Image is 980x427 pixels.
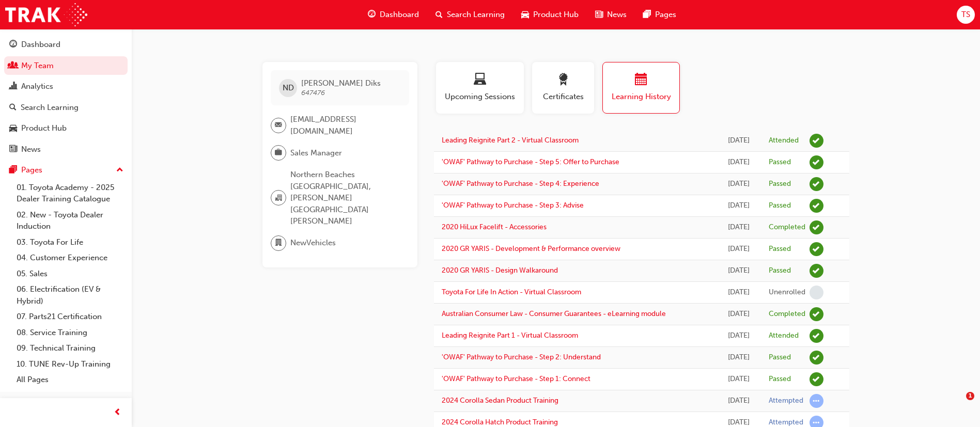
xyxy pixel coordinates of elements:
span: department-icon [275,236,282,250]
span: Certificates [540,91,586,103]
div: Sun Jul 27 2025 16:16:32 GMT+1000 (Australian Eastern Standard Time) [725,178,753,190]
a: 06. Electrification (EV & Hybrid) [12,281,128,309]
span: News [607,9,627,21]
div: Wed Sep 03 2025 14:00:00 GMT+1000 (Australian Eastern Standard Time) [725,135,753,147]
a: 2020 HiLux Facelift - Accessories [442,223,547,231]
span: award-icon [557,73,569,87]
span: TS [961,9,970,21]
span: guage-icon [9,40,17,50]
div: Attended [769,136,799,146]
div: News [21,144,41,155]
div: Passed [769,266,791,276]
span: learningRecordVerb_PASS-icon [810,264,823,278]
div: Sun Jul 27 2025 14:28:01 GMT+1000 (Australian Eastern Standard Time) [725,222,753,233]
a: 10. TUNE Rev-Up Training [12,356,128,372]
span: learningRecordVerb_ATTEND-icon [810,329,823,343]
button: Learning History [602,62,680,114]
span: email-icon [275,119,282,132]
span: Search Learning [447,9,505,21]
div: Passed [769,374,791,384]
span: Sales Manager [290,147,342,159]
a: 07. Parts21 Certification [12,309,128,325]
span: news-icon [595,8,603,21]
span: calendar-icon [635,73,647,87]
a: Analytics [4,77,128,96]
span: Learning History [611,91,672,103]
span: ND [283,82,294,94]
span: [EMAIL_ADDRESS][DOMAIN_NAME] [290,114,401,137]
div: Passed [769,353,791,362]
img: Trak [5,3,87,26]
span: Pages [655,9,676,21]
a: Dashboard [4,35,128,54]
a: 'OWAF' Pathway to Purchase - Step 4: Experience [442,179,599,188]
span: people-icon [9,61,17,71]
span: search-icon [9,103,17,113]
span: up-icon [116,164,123,177]
span: learningRecordVerb_COMPLETE-icon [810,220,823,234]
a: 2024 Corolla Sedan Product Training [442,396,558,405]
span: Upcoming Sessions [444,91,516,103]
div: Sun Jul 27 2025 14:05:42 GMT+1000 (Australian Eastern Standard Time) [725,265,753,277]
a: 2024 Corolla Hatch Product Training [442,418,558,426]
div: Passed [769,244,791,254]
span: briefcase-icon [275,146,282,160]
a: Product Hub [4,119,128,138]
span: learningRecordVerb_PASS-icon [810,372,823,386]
a: 'OWAF' Pathway to Purchase - Step 1: Connect [442,374,590,383]
a: 02. New - Toyota Dealer Induction [12,207,128,234]
div: Sun Jul 27 2025 15:09:39 GMT+1000 (Australian Eastern Standard Time) [725,200,753,212]
iframe: Intercom live chat [945,392,970,417]
div: Analytics [21,81,53,92]
div: Sun Jul 27 2025 14:17:57 GMT+1000 (Australian Eastern Standard Time) [725,243,753,255]
div: Sun Jul 27 2025 16:56:39 GMT+1000 (Australian Eastern Standard Time) [725,156,753,168]
div: Attended [769,331,799,341]
div: Thu May 22 2025 09:13:42 GMT+1000 (Australian Eastern Standard Time) [725,395,753,407]
a: pages-iconPages [635,4,685,25]
span: search-icon [435,8,443,21]
a: Search Learning [4,98,128,117]
div: Passed [769,157,791,167]
button: Pages [4,161,128,180]
a: Australian Consumer Law - Consumer Guarantees - eLearning module [442,309,666,318]
a: 01. Toyota Academy - 2025 Dealer Training Catalogue [12,180,128,207]
span: pages-icon [9,166,17,175]
button: Certificates [532,62,594,114]
span: Product Hub [533,9,579,21]
a: 08. Service Training [12,325,128,341]
a: 2020 GR YARIS - Design Walkaround [442,266,558,275]
span: [PERSON_NAME] Diks [301,78,381,88]
span: laptop-icon [474,73,486,87]
div: Attempted [769,396,803,406]
button: TS [957,6,975,24]
span: car-icon [521,8,529,21]
a: Leading Reignite Part 2 - Virtual Classroom [442,136,579,145]
span: organisation-icon [275,192,282,205]
a: 2020 GR YARIS - Development & Performance overview [442,244,620,253]
span: Dashboard [380,9,419,21]
a: search-iconSearch Learning [427,4,513,25]
a: 04. Customer Experience [12,250,128,266]
span: 647476 [301,88,325,97]
div: Product Hub [21,122,67,134]
span: chart-icon [9,82,17,91]
div: Search Learning [21,102,79,114]
span: news-icon [9,145,17,154]
a: news-iconNews [587,4,635,25]
a: All Pages [12,372,128,388]
span: NewVehicles [290,237,336,249]
span: learningRecordVerb_COMPLETE-icon [810,307,823,321]
div: Passed [769,201,791,211]
span: learningRecordVerb_NONE-icon [810,286,823,299]
a: guage-iconDashboard [360,4,427,25]
span: learningRecordVerb_PASS-icon [810,199,823,213]
span: 1 [966,392,974,400]
button: Upcoming Sessions [436,62,524,114]
a: 09. Technical Training [12,340,128,356]
div: Dashboard [21,39,60,51]
a: car-iconProduct Hub [513,4,587,25]
div: Tue Jul 15 2025 09:48:06 GMT+1000 (Australian Eastern Standard Time) [725,308,753,320]
div: Tue Jun 17 2025 14:00:00 GMT+1000 (Australian Eastern Standard Time) [725,330,753,342]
